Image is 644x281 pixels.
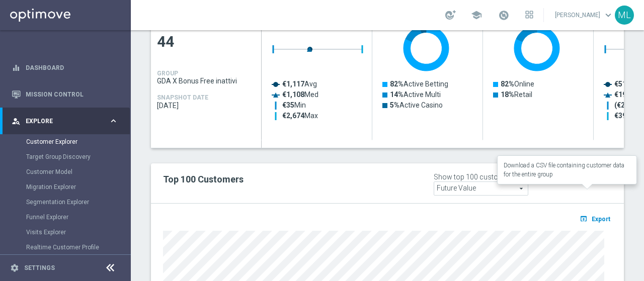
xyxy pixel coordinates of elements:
text: Retail [501,90,532,99]
div: Mission Control [12,81,118,108]
span: 2025-08-23 [157,102,256,110]
button: Mission Control [11,90,119,99]
div: Target Group Discovery [26,149,130,164]
div: Segmentation Explorer [26,195,130,210]
a: Segmentation Explorer [26,198,105,206]
text: Active Casino [390,101,443,109]
tspan: €2,674 [282,112,305,120]
div: Explore [12,117,109,126]
a: Dashboard [26,54,118,81]
i: settings [10,263,19,272]
i: person_search [12,117,21,126]
div: Press SPACE to select this row. [151,17,262,140]
span: keyboard_arrow_down [603,10,614,21]
div: Funnel Explorer [26,210,130,225]
tspan: 82% [501,80,514,88]
a: Customer Explorer [26,138,105,146]
div: Dashboard [12,54,118,81]
text: Med [282,90,318,99]
text: Active Multi [390,90,441,99]
h4: GROUP [157,70,178,77]
span: Export [592,216,610,223]
span: 44 [157,32,256,52]
button: person_search Explore keyboard_arrow_right [11,117,119,125]
tspan: €51,233 [614,80,640,88]
i: keyboard_arrow_right [109,116,118,126]
div: Customer Explorer [26,134,130,149]
button: equalizer Dashboard [11,64,119,72]
i: open_in_browser [580,215,590,223]
a: Mission Control [26,81,118,108]
text: Max [282,112,318,120]
tspan: €1,108 [282,90,304,99]
a: [PERSON_NAME]keyboard_arrow_down [554,8,615,23]
button: open_in_browser Export [578,212,612,225]
a: Migration Explorer [26,183,105,191]
h2: Top 100 Customers [163,173,419,185]
tspan: 82% [390,80,404,88]
span: Explore [26,118,109,124]
h4: SNAPSHOT DATE [157,94,208,101]
div: Show top 100 customers by [434,173,524,181]
span: GDA X Bonus Free inattivi [157,77,256,85]
text: Min [282,101,306,109]
a: Visits Explorer [26,228,105,236]
div: ML [615,6,634,25]
a: Funnel Explorer [26,213,105,221]
div: Visits Explorer [26,225,130,240]
a: Realtime Customer Profile [26,243,105,251]
text: Online [501,80,534,88]
div: Realtime Customer Profile [26,240,130,255]
tspan: €1,117 [282,80,304,88]
tspan: €35 [282,101,294,109]
tspan: €19,738 [614,90,640,99]
a: Settings [24,265,55,271]
span: school [471,10,482,21]
tspan: 5% [390,101,399,109]
a: Customer Model [26,168,105,176]
div: Migration Explorer [26,179,130,195]
tspan: 14% [390,90,404,99]
i: equalizer [12,63,21,72]
tspan: 18% [501,90,514,99]
div: Customer Model [26,164,130,179]
text: Avg [282,80,317,88]
a: Target Group Discovery [26,153,105,161]
text: Active Betting [390,80,448,88]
